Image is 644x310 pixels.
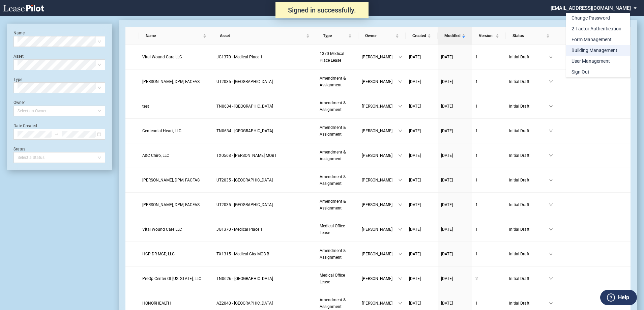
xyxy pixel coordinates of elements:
div: Form Management [572,36,612,43]
label: Help [618,293,629,302]
button: Help [600,290,637,305]
div: User Management [572,58,610,65]
div: 2-Factor Authentication [572,26,621,32]
div: Sign Out [572,69,589,76]
div: Change Password [572,15,610,22]
div: Building Management [572,47,617,54]
div: Signed in successfully. [275,2,369,18]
